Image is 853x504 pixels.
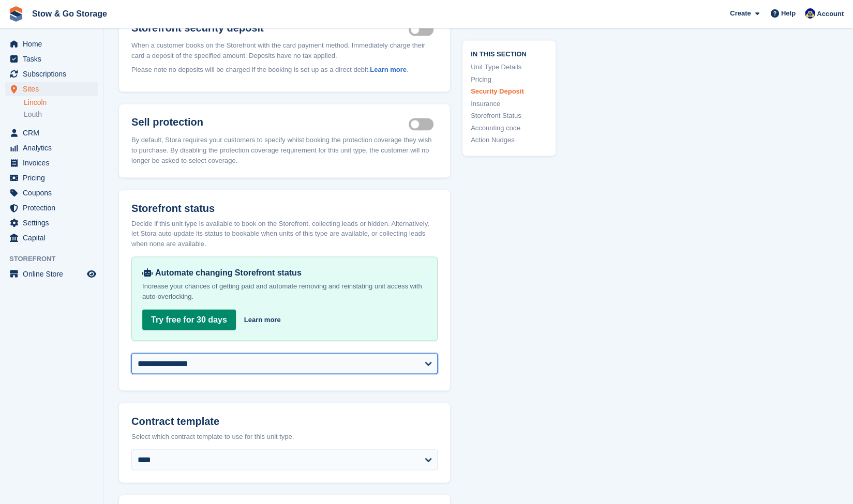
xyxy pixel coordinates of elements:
a: menu [5,186,98,200]
span: CRM [23,126,85,140]
img: stora-icon-8386f47178a22dfd0bd8f6a31ec36ba5ce8667c1dd55bd0f319d3a0aa187defe.svg [8,6,24,22]
a: Try free for 30 days [142,309,236,330]
a: menu [5,126,98,140]
span: Pricing [23,171,85,185]
span: Subscriptions [23,67,85,81]
a: Security Deposit [471,87,547,97]
span: Settings [23,216,85,230]
a: menu [5,267,98,281]
label: Insurance coverage required [409,123,438,125]
a: menu [5,171,98,185]
a: menu [5,37,98,51]
span: Tasks [23,52,85,66]
a: Learn more [244,314,281,325]
span: Account [817,9,844,19]
div: Automate changing Storefront status [142,267,427,278]
span: Help [781,8,796,19]
a: menu [5,67,98,81]
p: When a customer books on the Storefront with the card payment method. Immediately charge their ca... [131,40,438,60]
a: Action Nudges [471,135,547,146]
h2: Contract template [131,415,438,427]
div: Decide if this unit type is available to book on the Storefront, collecting leads or hidden. Alte... [131,218,438,249]
a: menu [5,156,98,170]
a: Storefront Status [471,111,547,121]
span: Sites [23,82,85,96]
div: Select which contract template to use for this unit type. [131,431,438,441]
a: menu [5,231,98,245]
h2: Sell protection [131,116,409,129]
span: Capital [23,231,85,245]
span: In this section [471,49,547,58]
a: Insurance [471,99,547,109]
a: menu [5,201,98,215]
a: Unit Type Details [471,63,547,73]
a: Learn more [370,66,407,73]
span: Online Store [23,267,85,281]
a: Pricing [471,74,547,85]
a: menu [5,82,98,96]
h2: Storefront security deposit [131,22,409,34]
a: Accounting code [471,123,547,133]
a: Stow & Go Storage [28,5,111,22]
span: Coupons [23,186,85,200]
span: Protection [23,201,85,215]
img: Rob Good-Stephenson [805,8,815,19]
span: Storefront [9,254,103,264]
h2: Storefront status [131,202,438,214]
span: Invoices [23,156,85,170]
label: Security deposit on [409,29,438,30]
span: Analytics [23,141,85,155]
p: Increase your chances of getting paid and automate removing and reinstating unit access with auto... [142,281,427,301]
span: Create [730,8,751,19]
a: menu [5,141,98,155]
a: Preview store [85,268,98,280]
span: Home [23,37,85,51]
a: Lincoln [24,98,98,108]
a: menu [5,52,98,66]
a: Louth [24,110,98,119]
div: By default, Stora requires your customers to specify whilst booking the protection coverage they ... [131,135,438,165]
a: menu [5,216,98,230]
p: Please note no deposits will be charged if the booking is set up as a direct debit. . [131,65,438,75]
